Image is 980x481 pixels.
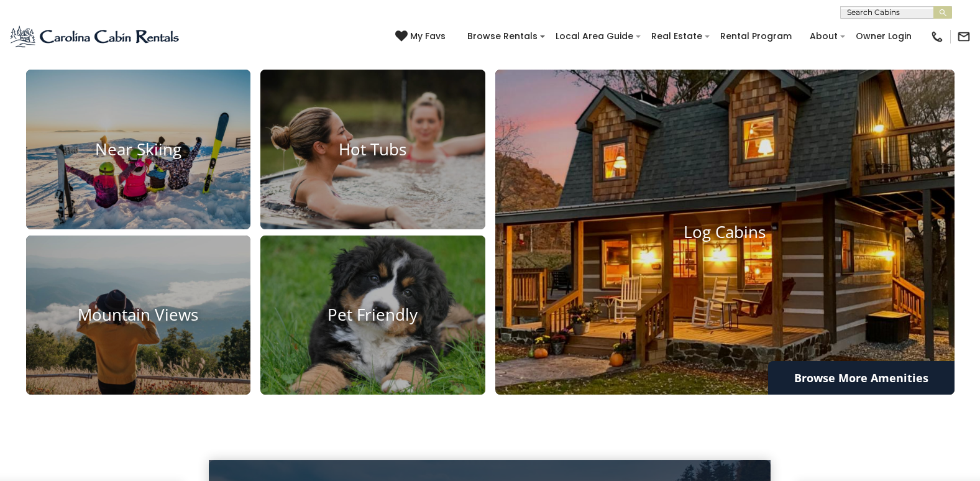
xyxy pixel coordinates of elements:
a: Mountain Views [26,236,251,395]
h4: Log Cabins [495,222,955,242]
img: mail-regular-black.png [957,30,971,44]
h4: Near Skiing [26,140,251,159]
a: Hot Tubs [260,70,485,229]
a: Rental Program [714,27,798,46]
img: Blue-2.png [9,24,181,49]
h4: Pet Friendly [260,306,485,325]
a: Pet Friendly [260,236,485,395]
span: My Favs [410,30,446,43]
a: Owner Login [849,27,918,46]
a: Browse Rentals [461,27,544,46]
a: Local Area Guide [549,27,639,46]
h4: Hot Tubs [260,140,485,159]
img: phone-regular-black.png [930,30,944,44]
h4: Mountain Views [26,306,251,325]
a: About [804,27,844,46]
a: My Favs [395,30,449,44]
a: Near Skiing [26,70,251,229]
a: Real Estate [645,27,708,46]
a: Browse More Amenities [768,361,955,395]
a: Log Cabins [495,70,955,395]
